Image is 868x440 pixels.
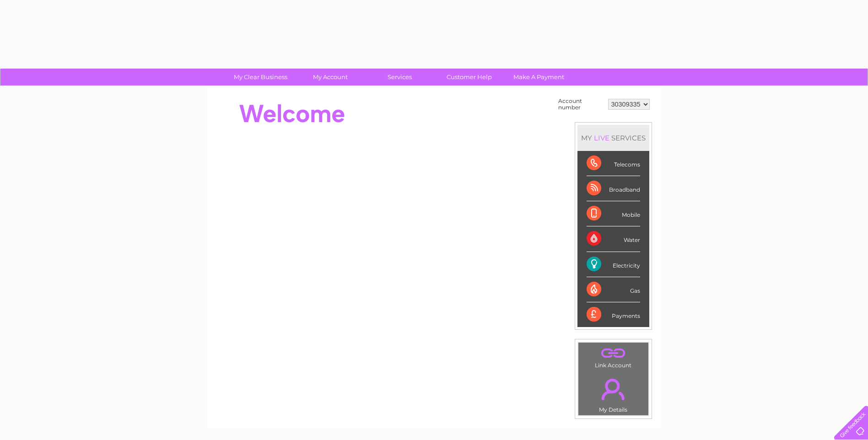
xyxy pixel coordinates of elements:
div: Electricity [587,252,640,277]
a: My Account [292,69,368,86]
td: Account number [556,96,606,113]
div: Water [587,226,640,252]
div: Payments [587,302,640,327]
div: Mobile [587,201,640,226]
td: Link Account [578,342,649,371]
a: . [581,345,646,361]
div: LIVE [592,134,611,142]
td: My Details [578,371,649,416]
div: Gas [587,277,640,302]
div: Telecoms [587,151,640,176]
div: Broadband [587,176,640,201]
a: Make A Payment [501,69,577,86]
a: . [581,373,646,405]
a: Customer Help [431,69,507,86]
div: MY SERVICES [577,125,649,151]
a: Services [362,69,437,86]
a: My Clear Business [223,69,298,86]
